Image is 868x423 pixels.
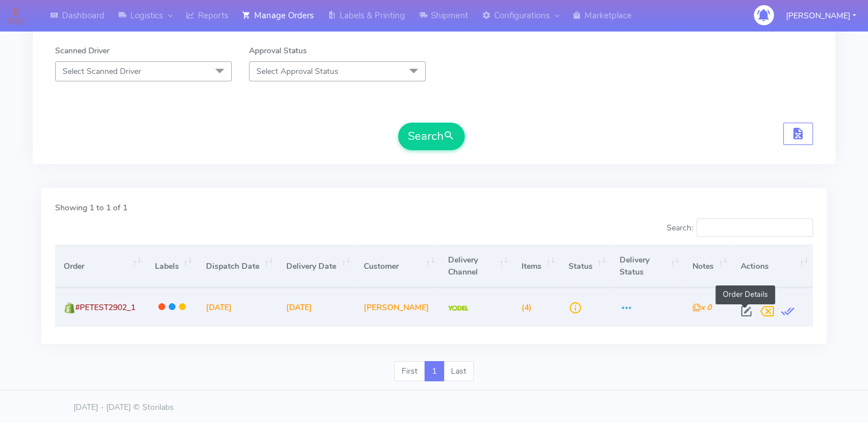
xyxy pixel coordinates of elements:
th: Delivery Channel: activate to sort column ascending [439,245,513,288]
th: Actions: activate to sort column ascending [732,245,813,288]
button: [PERSON_NAME] [777,4,865,28]
th: Items: activate to sort column ascending [513,245,560,288]
label: Approval Status [249,45,307,57]
span: Select Scanned Driver [63,66,141,77]
td: [PERSON_NAME] [355,288,439,326]
label: Showing 1 to 1 of 1 [55,202,127,214]
th: Notes: activate to sort column ascending [684,245,732,288]
a: 1 [425,361,444,382]
th: Order: activate to sort column ascending [55,245,146,288]
img: Yodel [448,305,468,311]
input: Search: [696,218,813,237]
label: Scanned Driver [55,45,110,57]
span: Select Approval Status [256,66,338,77]
i: x 0 [692,302,711,313]
th: Dispatch Date: activate to sort column ascending [197,245,278,288]
th: Status: activate to sort column ascending [560,245,611,288]
td: [DATE] [278,288,355,326]
th: Delivery Status: activate to sort column ascending [610,245,684,288]
th: Customer: activate to sort column ascending [355,245,439,288]
span: #PETEST2902_1 [75,302,135,313]
button: Search [398,123,465,150]
th: Labels: activate to sort column ascending [146,245,197,288]
label: Search: [666,218,813,237]
img: shopify.png [64,302,75,314]
span: (4) [521,302,532,313]
td: [DATE] [197,288,278,326]
th: Delivery Date: activate to sort column ascending [278,245,355,288]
